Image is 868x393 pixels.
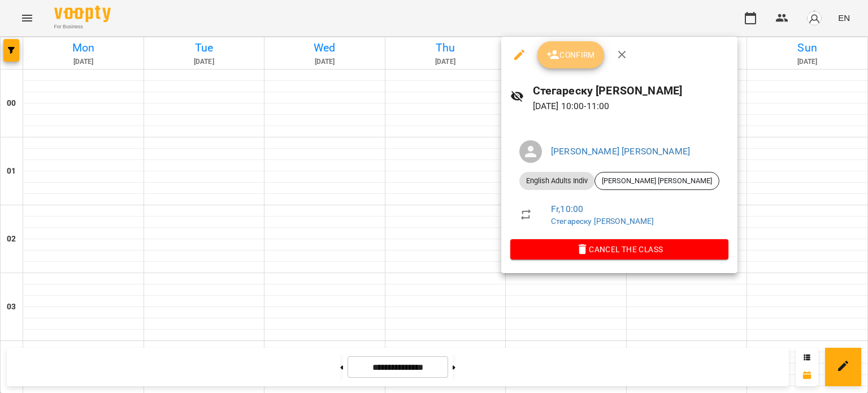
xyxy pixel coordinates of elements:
span: English Adults Indiv [519,176,594,186]
a: Стегареску [PERSON_NAME] [551,217,654,226]
a: Fr , 10:00 [551,204,583,214]
p: [DATE] 10:00 - 11:00 [533,100,728,113]
span: Cancel the class [519,243,719,256]
span: Confirm [546,48,595,62]
div: [PERSON_NAME] [PERSON_NAME] [594,172,719,190]
span: [PERSON_NAME] [PERSON_NAME] [595,176,719,186]
button: Cancel the class [510,239,728,260]
a: [PERSON_NAME] [PERSON_NAME] [551,146,690,157]
h6: Стегареску [PERSON_NAME] [533,82,728,100]
button: Confirm [537,41,604,68]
